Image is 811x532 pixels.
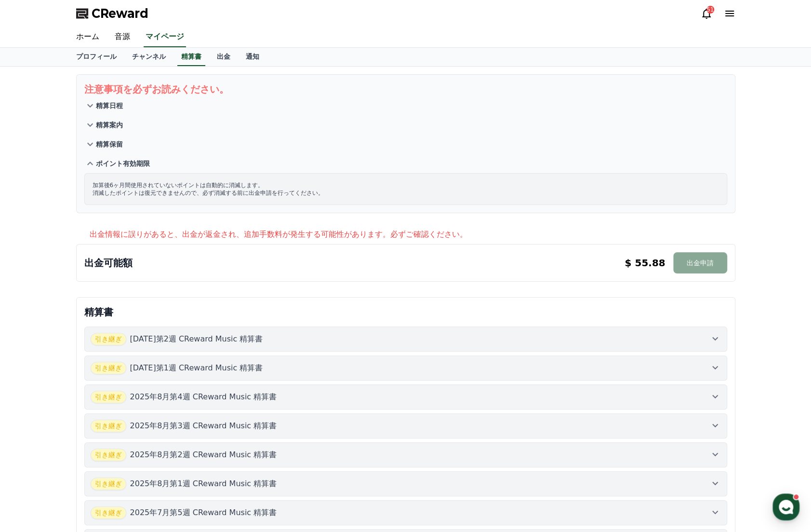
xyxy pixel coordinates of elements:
[625,256,665,270] p: $ 55.88
[84,82,727,96] p: 注意事項を必ずお読みください。
[96,139,123,149] p: 精算保留
[84,256,133,270] p: 出金可能額
[130,333,263,345] p: [DATE]第2週 CReward Music 精算書
[91,362,126,374] span: 引き継ぎ
[238,48,267,66] a: 通知
[706,6,714,14] div: 51
[107,27,138,47] a: 音源
[68,27,107,47] a: ホーム
[144,27,186,47] a: マイページ
[84,442,727,467] button: 引き継ぎ 2025年8月第2週 CReward Music 精算書
[91,449,126,461] span: 引き継ぎ
[68,48,124,66] a: プロフィール
[84,500,727,525] button: 引き継ぎ 2025年7月第5週 CReward Music 精算書
[177,48,205,66] a: 精算書
[130,449,277,461] p: 2025年8月第2週 CReward Music 精算書
[124,306,185,330] a: Settings
[84,384,727,409] button: 引き継ぎ 2025年8月第4週 CReward Music 精算書
[90,229,735,240] p: 出金情報に誤りがあると、出金が返金され、追加手数料が発生する可能性があります。必ずご確認ください。
[130,362,263,374] p: [DATE]第1週 CReward Music 精算書
[96,159,150,168] p: ポイント有効期限
[93,181,719,197] p: 加算後6ヶ月間使用されていないポイントは自動的に消滅します。 消滅したポイントは復元できませんので、必ず消滅する前に出金申請を行ってください。
[84,327,727,352] button: 引き継ぎ [DATE]第2週 CReward Music 精算書
[91,506,126,519] span: 引き継ぎ
[84,355,727,381] button: 引き継ぎ [DATE]第1週 CReward Music 精算書
[130,420,277,432] p: 2025年8月第3週 CReward Music 精算書
[91,333,126,345] span: 引き継ぎ
[84,413,727,438] button: 引き継ぎ 2025年8月第3週 CReward Music 精算書
[143,320,166,328] span: Settings
[96,120,123,130] p: 精算案内
[130,391,277,403] p: 2025年8月第4週 CReward Music 精算書
[3,306,64,330] a: Home
[64,306,124,330] a: Messages
[25,320,41,328] span: Home
[92,6,148,21] span: CReward
[91,477,126,490] span: 引き継ぎ
[84,305,727,319] p: 精算書
[124,48,173,66] a: チャンネル
[91,391,126,403] span: 引き継ぎ
[701,8,712,19] a: 51
[80,321,108,328] span: Messages
[84,135,727,154] button: 精算保留
[673,252,727,273] button: 出金申請
[130,507,277,518] p: 2025年7月第5週 CReward Music 精算書
[96,101,123,110] p: 精算日程
[84,115,727,135] button: 精算案内
[130,478,277,490] p: 2025年8月第1週 CReward Music 精算書
[84,96,727,115] button: 精算日程
[209,48,238,66] a: 出金
[91,420,126,432] span: 引き継ぎ
[84,471,727,496] button: 引き継ぎ 2025年8月第1週 CReward Music 精算書
[76,6,148,21] a: CReward
[84,154,727,173] button: ポイント有効期限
